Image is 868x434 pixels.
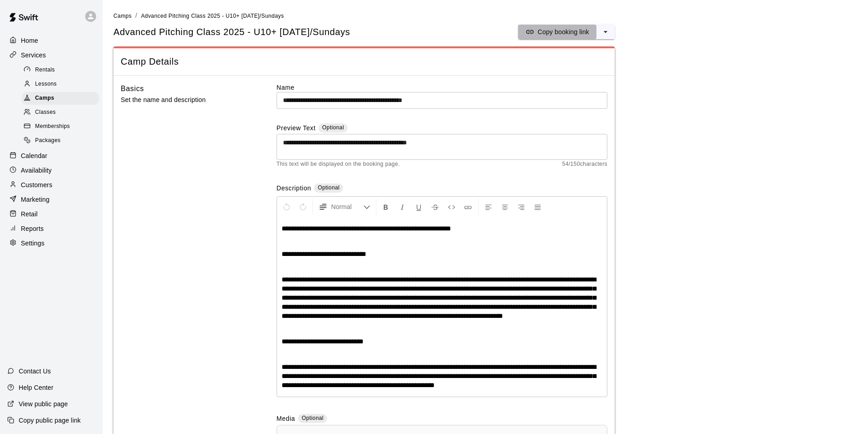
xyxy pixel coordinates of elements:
[277,83,607,92] label: Name
[35,94,54,103] span: Camps
[113,26,350,38] h5: Advanced Pitching Class 2025 - U10+ [DATE]/Sundays
[113,11,857,21] nav: breadcrumb
[35,122,70,131] span: Memberships
[378,199,394,215] button: Format Bold
[7,236,95,250] a: Settings
[518,25,596,39] button: Copy booking link
[19,383,53,392] p: Help Center
[22,78,99,91] div: Lessons
[444,199,459,215] button: Insert Code
[22,134,99,147] div: Packages
[35,66,55,75] span: Rentals
[141,13,284,19] span: Advanced Pitching Class 2025 - U10+ [DATE]/Sundays
[113,13,132,19] span: Camps
[530,199,545,215] button: Justify Align
[35,80,57,89] span: Lessons
[22,120,103,134] a: Memberships
[7,222,95,235] a: Reports
[19,367,51,376] p: Contact Us
[121,56,607,68] span: Camp Details
[121,83,144,95] h6: Basics
[331,202,363,211] span: Normal
[22,64,99,77] div: Rentals
[19,399,68,408] p: View public page
[21,180,52,189] p: Customers
[7,178,95,192] a: Customers
[135,11,137,20] li: /
[35,136,61,145] span: Packages
[121,94,247,106] p: Set the name and description
[318,184,339,191] span: Optional
[277,414,295,424] label: Media
[22,106,103,120] a: Classes
[302,415,324,421] span: Optional
[277,184,311,194] label: Description
[481,199,496,215] button: Left Align
[22,77,103,91] a: Lessons
[21,239,45,248] p: Settings
[21,166,52,175] p: Availability
[596,25,615,39] button: select merge strategy
[7,48,95,62] a: Services
[279,199,294,215] button: Undo
[427,199,443,215] button: Format Strikethrough
[22,120,99,133] div: Memberships
[514,199,529,215] button: Right Align
[562,160,607,169] span: 54 / 150 characters
[518,25,615,39] div: split button
[21,224,44,233] p: Reports
[22,92,103,106] a: Camps
[277,160,400,169] span: This text will be displayed on the booking page.
[411,199,426,215] button: Format Underline
[22,92,99,105] div: Camps
[22,63,103,77] a: Rentals
[21,195,50,204] p: Marketing
[7,34,95,47] a: Home
[19,416,81,425] p: Copy public page link
[22,106,99,119] div: Classes
[497,199,513,215] button: Center Align
[7,193,95,206] a: Marketing
[7,163,95,177] a: Availability
[35,108,56,117] span: Classes
[21,36,38,45] p: Home
[21,51,46,60] p: Services
[315,199,374,215] button: Formatting Options
[538,27,589,36] p: Copy booking link
[277,123,316,134] label: Preview Text
[22,134,103,148] a: Packages
[113,12,132,19] a: Camps
[395,199,410,215] button: Format Italics
[21,209,38,219] p: Retail
[7,149,95,163] a: Calendar
[460,199,476,215] button: Insert Link
[322,124,344,131] span: Optional
[7,207,95,221] a: Retail
[295,199,311,215] button: Redo
[21,151,47,160] p: Calendar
